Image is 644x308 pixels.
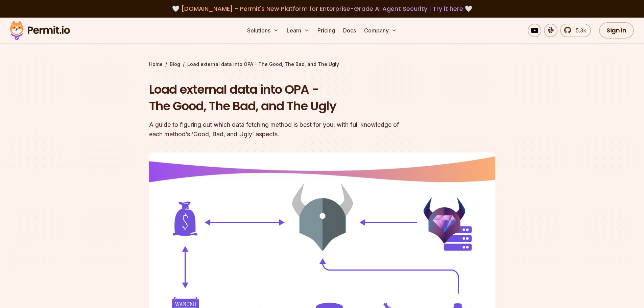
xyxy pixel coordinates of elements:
a: Try it here [433,4,463,13]
div: / / [149,61,495,68]
button: Learn [284,24,312,37]
a: Pricing [315,24,338,37]
a: Docs [340,24,359,37]
div: 🤍 🤍 [16,4,628,14]
a: Home [149,61,163,68]
span: 5.3k [572,26,586,34]
div: A guide to figuring out which data fetching method is best for you, with full knowledge of each m... [149,120,409,139]
h1: Load external data into OPA - The Good, The Bad, and The Ugly [149,81,409,115]
a: Blog [170,61,180,68]
button: Solutions [244,24,281,37]
span: [DOMAIN_NAME] - Permit's New Platform for Enterprise-Grade AI Agent Security | [181,4,463,13]
a: Sign In [599,22,634,39]
a: 5.3k [560,24,591,37]
img: Permit logo [7,19,73,42]
button: Company [361,24,400,37]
